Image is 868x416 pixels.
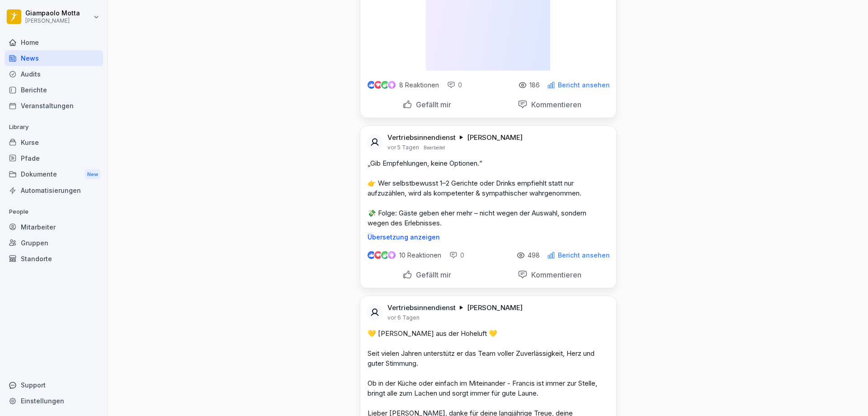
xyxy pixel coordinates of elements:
p: Übersetzung anzeigen [368,234,609,241]
img: inspiring [388,251,396,259]
p: Gefällt mir [412,270,451,279]
p: [PERSON_NAME] [467,303,523,312]
p: Vertriebsinnendienst [387,303,456,312]
a: Automatisierungen [5,182,103,198]
img: love [375,81,382,88]
p: 8 Reaktionen [399,81,439,89]
p: Giampaolo Motta [25,10,80,17]
a: Veranstaltungen [5,98,103,114]
div: Support [5,377,103,393]
p: Bearbeitet [424,144,445,151]
div: 0 [447,81,462,90]
p: Gefällt mir [412,100,451,109]
img: love [375,252,382,258]
img: inspiring [388,81,396,89]
p: vor 6 Tagen [387,314,420,321]
p: Vertriebsinnendienst [387,133,456,142]
a: Home [5,34,103,50]
a: Berichte [5,82,103,98]
p: vor 5 Tagen [387,144,419,151]
a: Audits [5,66,103,82]
div: Dokumente [5,166,103,183]
p: Kommentieren [528,270,581,279]
p: [PERSON_NAME] [467,133,523,142]
img: like [368,252,375,259]
p: 10 Reaktionen [399,252,441,259]
div: New [85,169,100,180]
p: 186 [529,81,540,89]
p: Bericht ansehen [558,81,610,89]
div: 0 [449,251,464,260]
a: Standorte [5,251,103,267]
img: celebrate [381,81,389,89]
p: People [5,205,103,219]
p: „Gib Empfehlungen, keine Optionen.“ 👉 Wer selbstbewusst 1–2 Gerichte oder Drinks empfiehlt statt ... [368,158,609,228]
a: Gruppen [5,235,103,251]
p: 498 [528,252,540,259]
a: DokumenteNew [5,166,103,183]
p: [PERSON_NAME] [25,18,80,24]
img: like [368,81,375,89]
a: Pfade [5,150,103,166]
p: Kommentieren [528,100,581,109]
img: celebrate [381,251,389,259]
a: Kurse [5,134,103,150]
a: Mitarbeiter [5,219,103,235]
a: News [5,50,103,66]
a: Einstellungen [5,393,103,409]
p: Library [5,120,103,134]
p: Bericht ansehen [558,252,610,259]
